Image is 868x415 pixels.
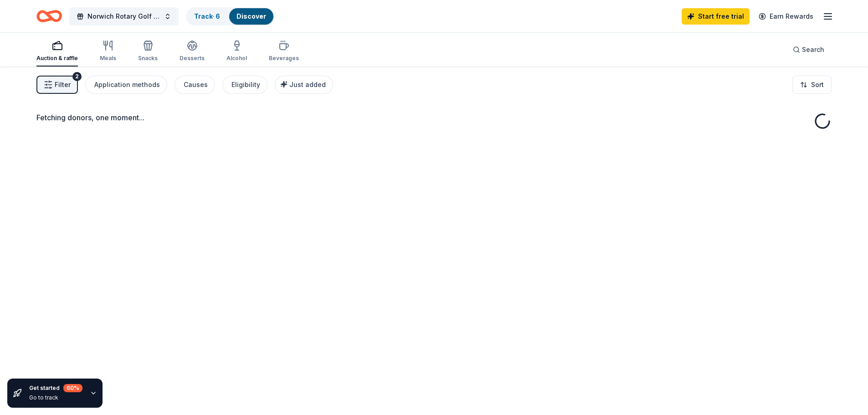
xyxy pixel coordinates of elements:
[85,76,167,94] button: Application methods
[786,41,832,59] button: Search
[184,79,208,90] div: Causes
[802,44,824,55] span: Search
[811,79,824,90] span: Sort
[222,76,267,94] button: Eligibility
[29,394,82,401] div: Go to track
[186,7,274,26] button: Track· 6Discover
[138,55,158,62] div: Snacks
[36,112,832,123] div: Fetching donors, one moment...
[792,76,832,94] button: Sort
[175,76,215,94] button: Causes
[236,12,266,20] a: Discover
[36,55,78,62] div: Auction & raffle
[69,7,179,26] button: Norwich Rotary Golf Touranment
[138,36,158,67] button: Snacks
[36,5,62,27] a: Home
[87,11,160,22] span: Norwich Rotary Golf Touranment
[55,79,71,90] span: Filter
[180,36,205,67] button: Desserts
[231,79,260,90] div: Eligibility
[275,76,333,94] button: Just added
[226,55,247,62] div: Alcohol
[194,12,220,20] a: Track· 6
[100,36,116,67] button: Meals
[94,79,160,90] div: Application methods
[100,55,116,62] div: Meals
[269,36,299,67] button: Beverages
[72,72,82,81] div: 2
[269,55,299,62] div: Beverages
[682,8,750,25] a: Start free trial
[180,55,205,62] div: Desserts
[226,36,247,67] button: Alcohol
[36,36,78,67] button: Auction & raffle
[63,384,82,392] div: 60 %
[36,76,78,94] button: Filter2
[289,81,326,88] span: Just added
[29,384,82,392] div: Get started
[753,8,819,25] a: Earn Rewards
